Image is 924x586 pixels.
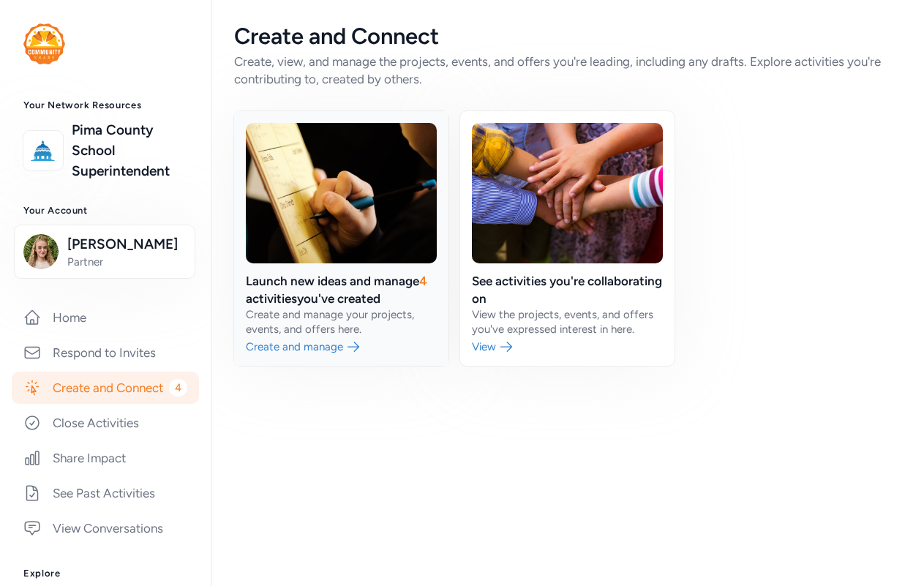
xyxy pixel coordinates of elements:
[12,372,199,404] a: Create and Connect4
[12,477,199,509] a: See Past Activities
[23,99,187,111] h3: Your Network Resources
[12,512,199,544] a: View Conversations
[72,120,187,181] a: Pima County School Superintendent
[23,23,65,64] img: logo
[23,568,187,579] h3: Explore
[12,407,199,439] a: Close Activities
[14,225,195,279] button: [PERSON_NAME]Partner
[12,442,199,474] a: Share Impact
[234,23,901,50] div: Create and Connect
[23,205,187,217] h3: Your Account
[67,234,186,255] span: [PERSON_NAME]
[169,379,187,397] span: 4
[27,135,59,167] img: logo
[12,301,199,334] a: Home
[67,255,186,269] span: Partner
[234,53,901,88] div: Create, view, and manage the projects, events, and offers you're leading, including any drafts. E...
[12,337,199,369] a: Respond to Invites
